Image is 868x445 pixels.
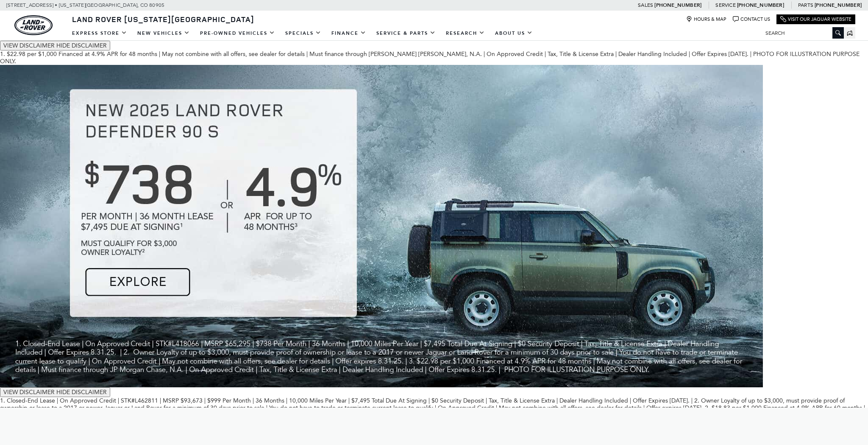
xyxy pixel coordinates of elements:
a: [PHONE_NUMBER] [815,2,862,8]
a: Specials [280,26,326,41]
a: [PHONE_NUMBER] [737,2,784,8]
a: Research [441,26,490,41]
a: Service & Parts [371,26,441,41]
span: Parts [798,2,813,8]
input: Search [759,28,844,38]
span: HIDE DISCLAIMER [56,389,107,396]
a: Contact Us [733,16,770,22]
a: About Us [490,26,538,41]
a: Visit Our Jaguar Website [780,16,851,22]
span: Service [715,2,735,8]
a: [PHONE_NUMBER] [654,2,701,8]
a: Hours & Map [686,16,726,22]
a: New Vehicles [132,26,195,41]
span: VIEW DISCLAIMER [3,389,55,396]
span: Land Rover [US_STATE][GEOGRAPHIC_DATA] [72,14,254,24]
a: EXPRESS STORE [67,26,132,41]
a: land-rover [14,15,53,35]
span: HIDE DISCLAIMER [56,42,107,49]
nav: Main Navigation [67,26,538,41]
img: Land Rover [14,15,53,35]
span: VIEW DISCLAIMER [3,42,55,49]
a: [STREET_ADDRESS] • [US_STATE][GEOGRAPHIC_DATA], CO 80905 [6,2,164,8]
a: Pre-Owned Vehicles [195,26,280,41]
span: Sales [638,2,653,8]
a: Land Rover [US_STATE][GEOGRAPHIC_DATA] [67,14,259,24]
a: Finance [326,26,371,41]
